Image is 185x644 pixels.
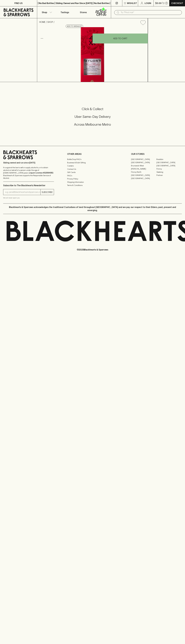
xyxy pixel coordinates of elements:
[3,161,54,164] p: Sibling owned and run since [DATE]
[156,167,182,170] a: Fitzroy
[131,152,182,156] p: OUR STORES
[166,2,167,4] p: 0
[41,189,54,195] button: SUBSCRIBE
[3,114,182,119] h5: Uber Same-Day Delivery
[3,96,182,141] div: Call to action block
[131,161,156,164] a: [GEOGRAPHIC_DATA]
[29,172,53,174] strong: Liquor License #32064953
[156,164,182,167] a: [GEOGRAPHIC_DATA]
[156,158,182,161] a: Braddon
[131,158,156,161] a: [GEOGRAPHIC_DATA]
[5,190,40,194] input: e.g. jane@blackheartsandsparrows.com.au
[66,25,83,28] button: Add to wishlist
[3,122,182,127] h5: Across Melbourne Metro
[3,197,54,199] p: We will never spam you
[131,177,156,180] a: [GEOGRAPHIC_DATA]
[56,6,74,18] a: Tastings
[67,164,118,167] a: Careers
[47,21,53,23] a: SHOP
[156,170,182,174] a: Geelong
[67,161,118,164] a: Business & Bulk Gifting
[74,6,93,18] a: Stores
[42,11,47,14] p: Shop
[67,177,118,180] a: Privacy Policy
[131,164,156,167] a: Brunswick West
[156,174,182,177] a: Prahran
[155,2,162,5] p: $0.00
[67,184,118,187] a: Terms & Conditions
[3,184,54,187] p: Subscribe to The Blackhearts Newsletter
[37,6,56,18] button: Shop
[121,10,180,15] input: Try "Pinot noir"
[113,37,127,40] p: ADD TO CART
[3,166,54,179] p: It is against the law to sell or supply alcohol to, or to obtain alcohol on behalf of a person un...
[42,191,53,194] p: SUBSCRIBE
[67,167,118,171] a: Contact Us
[67,171,118,174] a: Gift Cards
[139,19,147,26] button: Add to wishlist
[80,11,87,14] p: Stores
[127,2,137,5] p: Wishlist
[5,206,180,212] p: Blackhearts & Sparrows acknowledges the traditional Custodians of land throughout [GEOGRAPHIC_DAT...
[156,161,182,164] a: [GEOGRAPHIC_DATA]
[131,167,156,170] a: [PERSON_NAME]
[3,107,182,111] h5: Click & Collect
[67,158,118,161] a: Bottle Drop FAQ's
[39,21,45,23] a: HOME
[37,27,148,82] img: 38675.png
[131,170,156,174] a: Fitzroy North
[171,2,183,5] p: Checkout
[145,2,151,5] p: Login
[93,34,148,43] button: ADD TO CART
[67,152,118,156] p: OTHER AREAS
[14,2,23,5] p: FIND US
[67,180,118,184] a: Shipping Information
[131,174,156,177] a: [GEOGRAPHIC_DATA]
[61,11,69,14] p: Tastings
[67,174,118,177] a: FAQ's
